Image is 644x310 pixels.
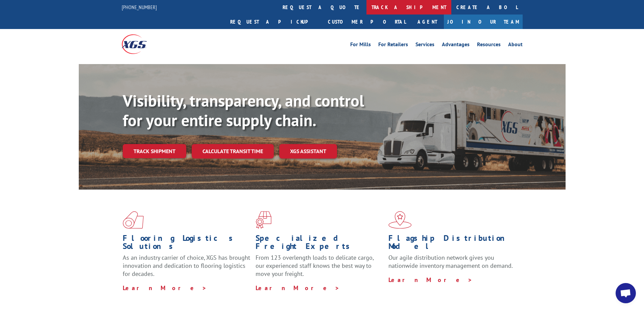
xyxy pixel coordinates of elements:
a: Calculate transit time [192,144,274,159]
a: For Mills [350,42,371,49]
a: Services [415,42,434,49]
a: Agent [411,15,444,29]
p: From 123 overlength loads to delicate cargo, our experienced staff knows the best way to move you... [256,254,383,284]
span: Our agile distribution network gives you nationwide inventory management on demand. [388,254,513,270]
a: Resources [477,42,501,49]
a: XGS ASSISTANT [279,144,337,159]
img: xgs-icon-flagship-distribution-model-red [388,211,412,229]
img: xgs-icon-focused-on-flooring-red [256,211,271,229]
span: As an industry carrier of choice, XGS has brought innovation and dedication to flooring logistics... [123,254,250,278]
h1: Flagship Distribution Model [388,234,516,254]
a: Learn More > [123,284,207,292]
a: For Retailers [378,42,408,49]
h1: Specialized Freight Experts [256,234,383,254]
a: Request a pickup [225,15,323,29]
a: [PHONE_NUMBER] [122,4,157,10]
a: Learn More > [256,284,340,292]
a: Join Our Team [444,15,523,29]
div: Open chat [616,283,636,303]
a: Advantages [442,42,470,49]
img: xgs-icon-total-supply-chain-intelligence-red [123,211,144,229]
a: Track shipment [123,144,186,158]
a: Customer Portal [323,15,411,29]
a: About [508,42,523,49]
b: Visibility, transparency, and control for your entire supply chain. [123,90,364,131]
a: Learn More > [388,276,473,284]
h1: Flooring Logistics Solutions [123,234,251,254]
